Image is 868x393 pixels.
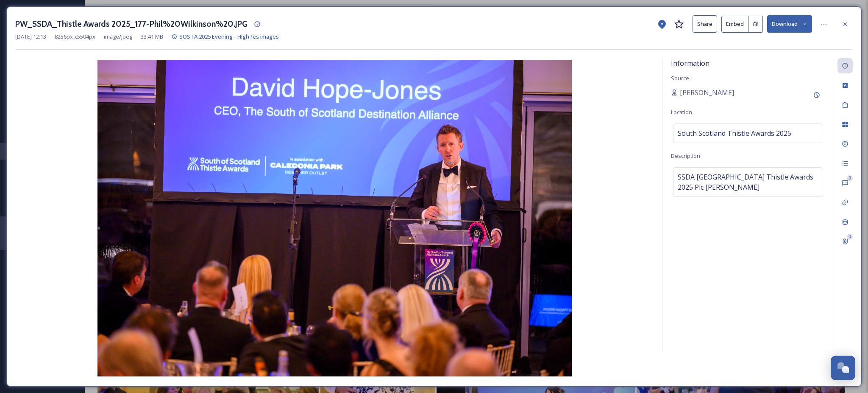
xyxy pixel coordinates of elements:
button: Download [767,15,812,33]
span: 33.41 MB [141,33,163,41]
span: Information [671,59,709,68]
span: [DATE] 12:13 [15,33,46,41]
h3: PW_SSDA_Thistle Awards 2025_177-Phil%20Wilkinson%20.JPG [15,18,248,30]
button: Open Chat [831,356,855,380]
span: Source [671,74,689,82]
div: 0 [847,175,853,181]
span: 8256 px x 5504 px [55,33,95,41]
button: Share [693,15,717,33]
img: PW_SSDA_Thistle%20Awards%202025_177-Phil%2520Wilkinson%2520.JPG [15,60,654,376]
div: 0 [847,234,853,240]
span: South Scotland Thistle Awards 2025 [678,128,791,138]
span: Description [671,152,700,160]
button: Embed [721,16,748,33]
span: [PERSON_NAME] [680,87,734,98]
span: SSDA [GEOGRAPHIC_DATA] Thistle Awards 2025 Pic [PERSON_NAME] [678,172,818,192]
span: Location [671,108,692,116]
span: SOSTA 2025 Evening - High res images [179,33,279,40]
span: image/jpeg [104,33,132,41]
